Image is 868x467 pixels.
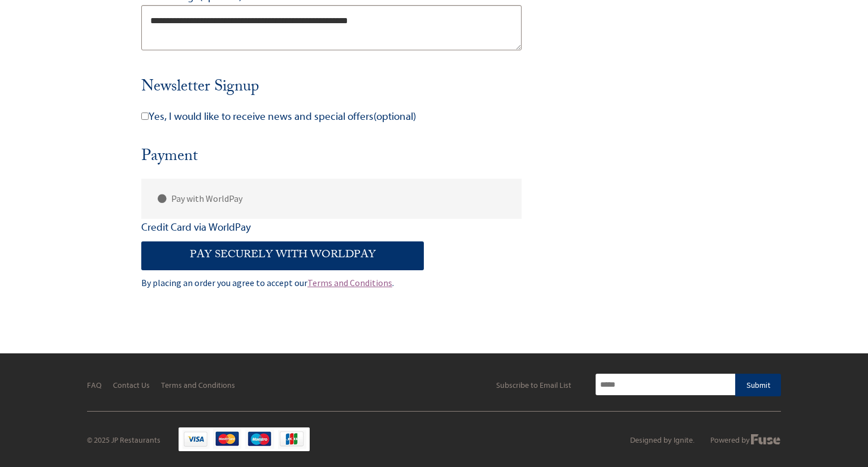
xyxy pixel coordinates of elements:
h3: Payment [141,146,522,179]
button: Submit [735,374,782,396]
input: Yes, I would like to receive news and special offers(optional) [141,113,149,120]
button: Pay securely with WorldPay [141,241,424,270]
p: Credit Card via WorldPay [141,219,522,236]
div: By placing an order you agree to accept our . [141,276,522,291]
a: Powered by [710,435,781,445]
a: FAQ [87,380,102,390]
span: (optional) [374,110,416,123]
a: Designed by Ignite. [630,435,695,445]
div: Subscribe to Email List [496,380,571,390]
a: Terms and Conditions [161,380,235,390]
a: Contact Us [113,380,150,390]
label: Pay with WorldPay [145,179,522,219]
label: Yes, I would like to receive news and special offers [141,108,522,131]
h3: Newsletter Signup [141,77,522,100]
a: Terms and Conditions [307,277,392,288]
div: © 2025 JP Restaurants [87,435,160,445]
